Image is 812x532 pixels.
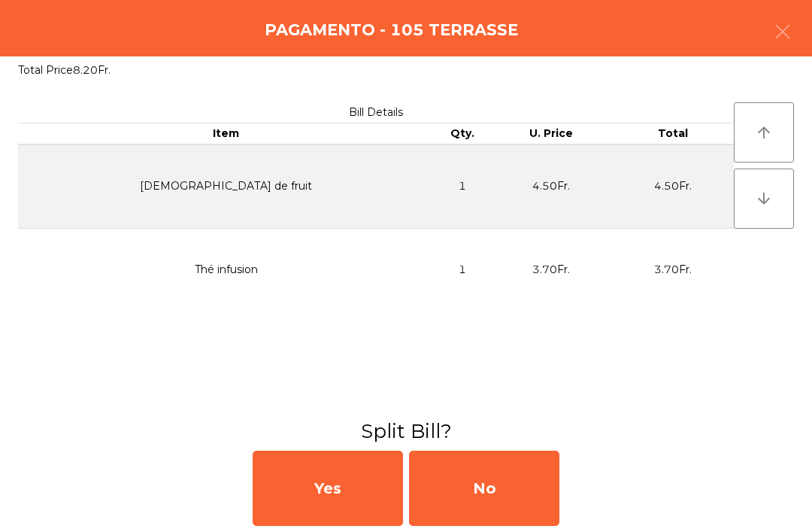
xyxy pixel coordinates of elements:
td: 1 [435,228,490,311]
i: arrow_upward [755,123,773,141]
span: Bill Details [349,105,403,119]
td: Thé infusion [18,228,435,311]
th: Qty. [435,123,490,144]
div: No [409,451,559,526]
button: arrow_upward [734,102,794,163]
span: Total Price [18,63,73,77]
td: 3.70Fr. [490,228,612,311]
h3: Split Bill? [11,418,801,445]
th: Item [18,123,435,144]
th: Total [612,123,734,144]
th: U. Price [490,123,612,144]
i: arrow_downward [755,190,773,208]
button: arrow_downward [734,169,794,229]
td: 3.70Fr. [612,228,734,311]
td: 4.50Fr. [490,144,612,229]
td: 4.50Fr. [612,144,734,229]
td: 1 [435,144,490,229]
div: Yes [253,451,403,526]
h4: Pagamento - 105 TERRASSE [265,19,518,41]
td: [DEMOGRAPHIC_DATA] de fruit [18,144,435,229]
span: 8.20Fr. [73,63,111,77]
